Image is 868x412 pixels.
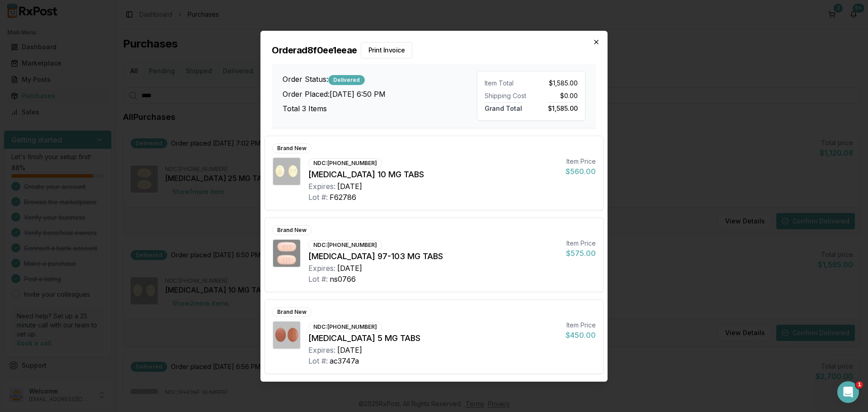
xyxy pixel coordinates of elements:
div: F62786 [330,192,356,203]
div: $450.00 [566,330,596,341]
span: $1,585.00 [549,79,578,88]
div: NDC: [PHONE_NUMBER] [308,240,382,250]
div: [DATE] [337,263,362,274]
div: Item Price [566,321,596,330]
div: Lot #: [308,274,328,284]
iframe: Intercom live chat [837,381,859,403]
div: [MEDICAL_DATA] 10 MG TABS [308,168,558,181]
h3: Order Placed: [DATE] 6:50 PM [283,89,477,99]
div: Expires: [308,345,335,355]
img: Tradjenta 5 MG TABS [273,322,300,349]
img: Jardiance 10 MG TABS [273,158,300,185]
div: [MEDICAL_DATA] 97-103 MG TABS [308,250,559,263]
div: Lot #: [308,355,328,366]
div: ns0766 [330,274,356,284]
div: Expires: [308,181,335,192]
div: $0.00 [535,91,578,100]
div: Item Price [566,157,596,166]
span: 1 [856,381,863,388]
span: Grand Total [485,102,522,112]
button: Print Invoice [361,42,413,58]
div: Brand New [272,307,311,317]
div: Item Total [485,79,528,88]
div: $575.00 [566,248,596,259]
div: Brand New [272,225,311,235]
div: [MEDICAL_DATA] 5 MG TABS [308,332,558,345]
div: NDC: [PHONE_NUMBER] [308,158,382,168]
div: Item Price [566,239,596,248]
div: Expires: [308,263,335,274]
span: $1,585.00 [548,102,578,112]
div: [DATE] [337,181,362,192]
div: Delivered [328,75,365,85]
div: [DATE] [337,345,362,355]
img: Entresto 97-103 MG TABS [273,240,300,267]
div: NDC: [PHONE_NUMBER] [308,322,382,332]
h3: Order Status: [283,74,477,85]
h2: Order ad8f0ee1eeae [272,42,596,58]
div: $560.00 [566,166,596,177]
h3: Total 3 Items [283,103,477,114]
div: ac3747a [330,355,359,366]
div: Lot #: [308,192,328,203]
div: Shipping Cost [485,91,528,100]
div: Brand New [272,143,311,153]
